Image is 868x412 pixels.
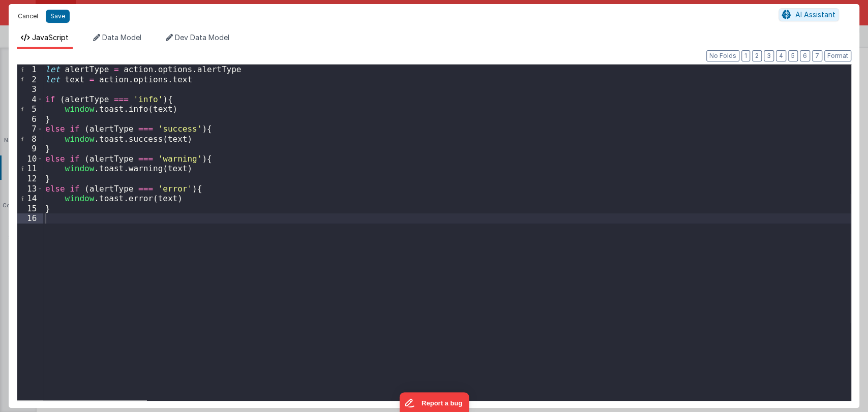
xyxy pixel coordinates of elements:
[17,164,43,174] div: 11
[795,10,835,19] span: AI Assistant
[17,84,43,94] div: 3
[17,144,43,154] div: 9
[706,50,739,61] button: No Folds
[17,94,43,105] div: 4
[776,50,786,61] button: 4
[175,33,229,42] span: Dev Data Model
[788,50,798,61] button: 5
[17,114,43,124] div: 6
[102,33,141,42] span: Data Model
[812,50,822,61] button: 7
[13,9,43,23] button: Cancel
[17,184,43,194] div: 13
[17,194,43,204] div: 14
[32,33,69,42] span: JavaScript
[17,154,43,164] div: 10
[824,50,851,61] button: Format
[17,174,43,184] div: 12
[17,65,43,75] div: 1
[17,75,43,85] div: 2
[17,124,43,134] div: 7
[764,50,774,61] button: 3
[779,8,839,21] button: AI Assistant
[752,50,762,61] button: 2
[17,104,43,114] div: 5
[800,50,810,61] button: 6
[17,213,43,224] div: 16
[46,10,70,23] button: Save
[17,134,43,144] div: 8
[741,50,750,61] button: 1
[17,204,43,214] div: 15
